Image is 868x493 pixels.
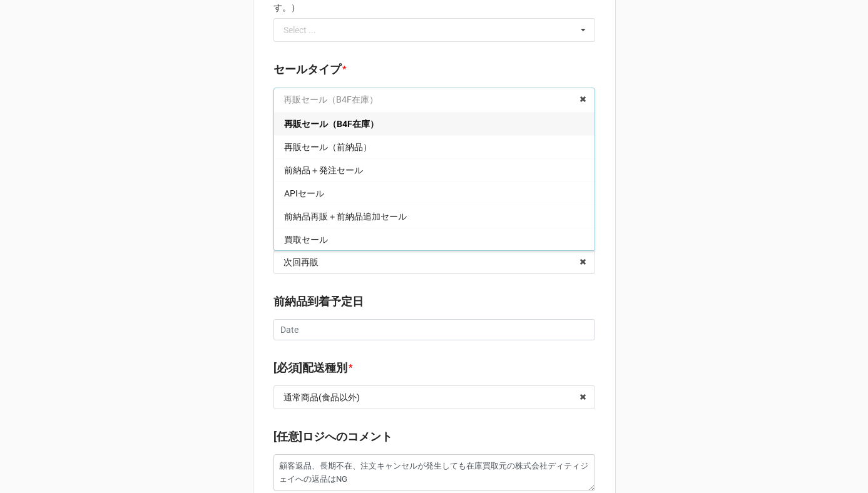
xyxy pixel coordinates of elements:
span: 再販セール（B4F在庫） [284,119,379,129]
span: 前納品再販＋前納品追加セール [284,211,407,221]
label: 前納品到着予定日 [273,293,364,310]
div: 通常商品(食品以外) [283,393,360,402]
span: 前納品＋発注セール [284,165,363,175]
label: [任意]ロジへのコメント [273,428,392,445]
div: 次回再販 [283,258,319,267]
span: 再販セール（前納品） [284,142,372,152]
label: セールタイプ [273,61,341,78]
input: Date [273,319,595,340]
textarea: 顧客返品、長期不在、注文キャンセルが発生しても在庫買取元の株式会社ディティジェイへの返品はNG [273,454,595,491]
span: APIセール [284,188,324,198]
label: [必須]配送種別 [273,359,347,377]
div: Select ... [283,26,316,34]
span: 買取セール [284,235,328,245]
